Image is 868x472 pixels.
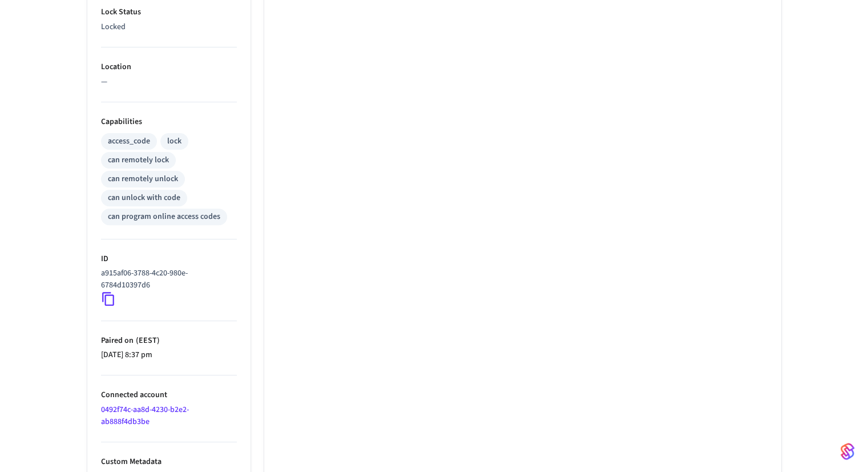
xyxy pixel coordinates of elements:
p: Connected account [101,389,237,401]
p: a915af06-3788-4c20-980e-6784d10397d6 [101,267,232,291]
div: can unlock with code [108,192,180,204]
div: access_code [108,135,150,147]
p: Locked [101,21,237,33]
div: can remotely lock [108,154,169,166]
p: ID [101,253,237,265]
p: Custom Metadata [101,456,237,468]
p: — [101,76,237,88]
span: ( EEST ) [134,335,160,346]
p: Location [101,61,237,73]
p: Capabilities [101,116,237,128]
a: 0492f74c-aa8d-4230-b2e2-ab888f4db3be [101,404,189,427]
div: can program online access codes [108,211,220,223]
img: SeamLogoGradient.69752ec5.svg [841,442,854,461]
p: Lock Status [101,6,237,18]
p: Paired on [101,335,237,347]
div: lock [167,135,181,147]
div: can remotely unlock [108,173,178,185]
p: [DATE] 8:37 pm [101,349,237,361]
